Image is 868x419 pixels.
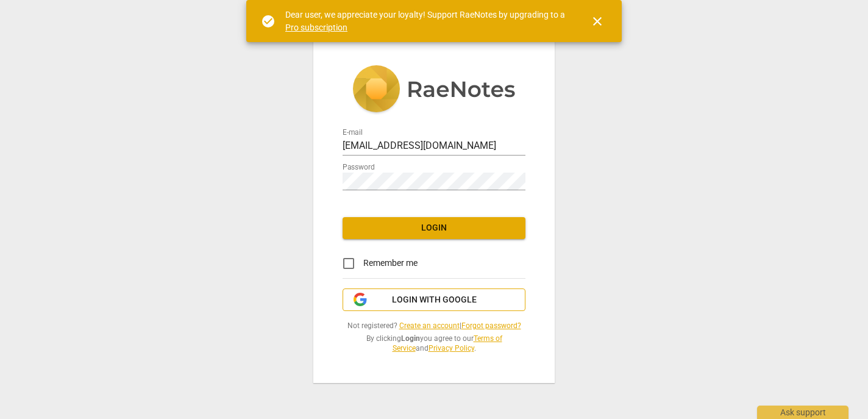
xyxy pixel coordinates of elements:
[363,257,418,270] span: Remember me
[393,334,502,353] a: Terms of Service
[429,344,474,353] a: Privacy Policy
[352,222,516,234] span: Login
[583,7,612,36] button: Close
[343,321,525,331] span: Not registered? |
[392,294,477,306] span: Login with Google
[343,217,525,239] button: Login
[343,334,525,354] span: By clicking you agree to our and .
[401,334,420,343] b: Login
[343,129,363,136] label: E-mail
[590,14,605,29] span: close
[461,321,521,330] a: Forgot password?
[343,163,375,171] label: Password
[285,9,568,34] div: Dear user, we appreciate your loyalty! Support RaeNotes by upgrading to a
[757,406,848,419] div: Ask support
[399,321,460,330] a: Create an account
[352,65,516,115] img: 5ac2273c67554f335776073100b6d88f.svg
[261,14,276,29] span: check_circle
[343,288,525,312] button: Login with Google
[285,23,347,32] a: Pro subscription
